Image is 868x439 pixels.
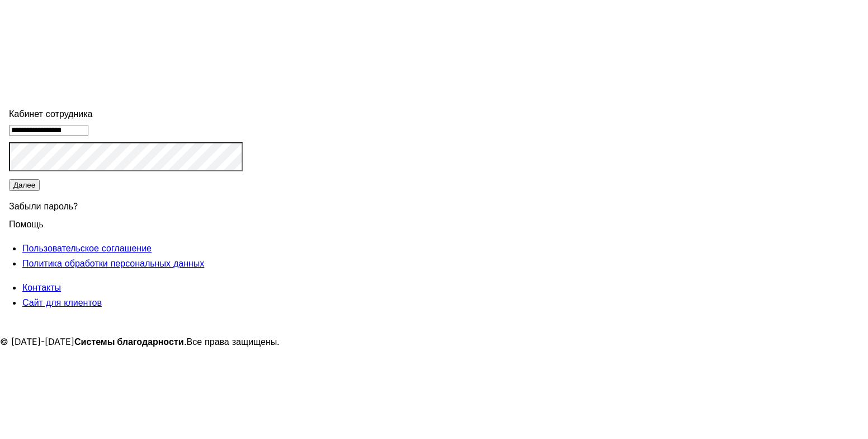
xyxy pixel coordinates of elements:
a: Сайт для клиентов [22,297,102,308]
button: Далее [9,179,40,191]
div: Кабинет сотрудника [9,106,243,122]
span: Помощь [9,212,44,230]
span: Все права защищены. [187,336,280,347]
a: Пользовательское соглашение [22,242,152,254]
a: Политика обработки персональных данных [22,258,204,269]
a: Контакты [22,282,61,293]
div: Забыли пароль? [9,192,243,217]
strong: Системы благодарности [74,336,184,347]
